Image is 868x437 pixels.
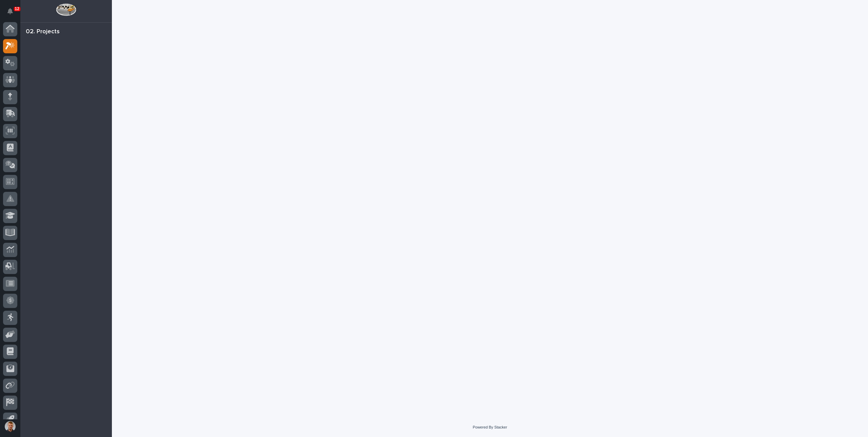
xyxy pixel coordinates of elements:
[3,419,17,434] button: users-avatar
[473,425,507,429] a: Powered By Stacker
[8,8,17,19] div: Notifications12
[15,6,19,11] p: 12
[3,4,17,18] button: Notifications
[26,28,60,36] div: 02. Projects
[56,3,76,16] img: Workspace Logo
